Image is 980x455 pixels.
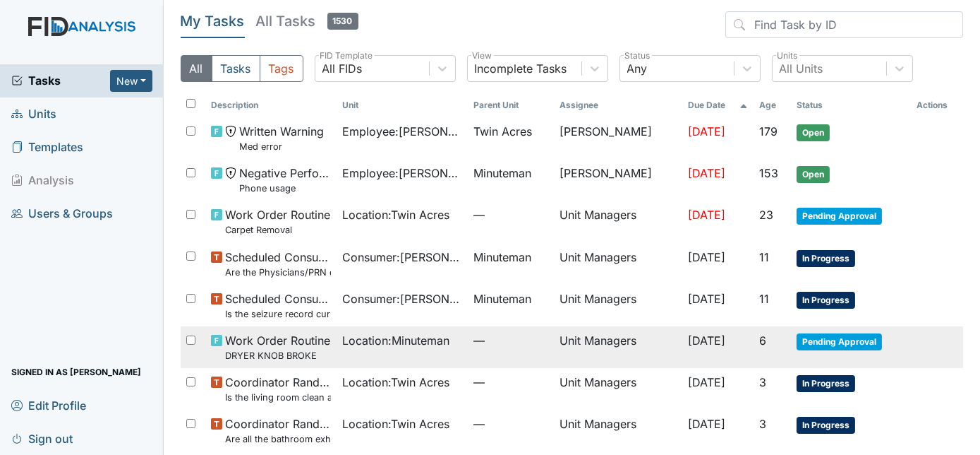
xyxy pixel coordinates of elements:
[239,182,331,195] small: Phone usage
[797,124,830,141] span: Open
[759,292,769,306] span: 11
[181,55,303,82] div: Type filter
[225,391,331,404] small: Is the living room clean and in good repair?
[797,208,882,225] span: Pending Approval
[11,72,110,89] a: Tasks
[797,375,855,392] span: In Progress
[225,374,331,404] span: Coordinator Random Is the living room clean and in good repair?
[225,349,330,362] small: DRYER KNOB BROKE
[327,13,358,30] span: 1530
[181,11,245,31] h5: My Tasks
[688,292,725,306] span: [DATE]
[759,208,773,222] span: 23
[342,123,462,140] span: Employee : [PERSON_NAME]
[554,93,682,117] th: Assignee
[225,415,331,446] span: Coordinator Random Are all the bathroom exhaust fan covers clean and dust free?
[342,206,449,223] span: Location : Twin Acres
[627,60,648,77] div: Any
[797,333,882,350] span: Pending Approval
[473,206,549,223] span: —
[342,165,462,182] span: Employee : [PERSON_NAME][GEOGRAPHIC_DATA]
[759,250,769,264] span: 11
[554,243,682,285] td: Unit Managers
[110,70,152,92] button: New
[475,60,567,77] div: Incomplete Tasks
[554,117,682,159] td: [PERSON_NAME]
[11,136,83,158] span: Templates
[181,55,212,82] button: All
[780,60,823,77] div: All Units
[225,223,330,237] small: Carpet Removal
[11,203,113,225] span: Users & Groups
[688,166,725,180] span: [DATE]
[797,166,830,183] span: Open
[554,326,682,368] td: Unit Managers
[337,93,468,117] th: Toggle SortBy
[11,427,73,449] span: Sign out
[186,99,195,108] input: Toggle All Rows Selected
[688,208,725,222] span: [DATE]
[759,333,766,348] span: 6
[225,266,331,279] small: Are the Physicians/PRN orders updated every 90 days?
[754,93,791,117] th: Toggle SortBy
[797,292,855,309] span: In Progress
[554,285,682,326] td: Unit Managers
[554,410,682,451] td: Unit Managers
[473,249,531,266] span: Minuteman
[11,103,56,125] span: Units
[759,417,766,431] span: 3
[797,250,855,267] span: In Progress
[342,249,462,266] span: Consumer : [PERSON_NAME]
[468,93,555,117] th: Toggle SortBy
[225,307,331,321] small: Is the seizure record current?
[239,165,331,195] span: Negative Performance Review Phone usage
[759,166,778,180] span: 153
[205,93,337,117] th: Toggle SortBy
[797,417,855,434] span: In Progress
[225,432,331,446] small: Are all the bathroom exhaust fan covers clean and dust free?
[212,55,260,82] button: Tasks
[688,375,725,389] span: [DATE]
[342,290,462,307] span: Consumer : [PERSON_NAME]
[225,249,331,279] span: Scheduled Consumer Chart Review Are the Physicians/PRN orders updated every 90 days?
[911,93,963,117] th: Actions
[725,11,963,38] input: Find Task by ID
[239,140,324,153] small: Med error
[239,123,324,153] span: Written Warning Med error
[688,124,725,138] span: [DATE]
[342,374,449,391] span: Location : Twin Acres
[473,290,531,307] span: Minuteman
[473,332,549,349] span: —
[225,290,331,321] span: Scheduled Consumer Chart Review Is the seizure record current?
[342,332,449,349] span: Location : Minuteman
[473,123,532,140] span: Twin Acres
[256,11,358,31] h5: All Tasks
[473,165,531,182] span: Minuteman
[554,368,682,410] td: Unit Managers
[759,124,778,138] span: 179
[260,55,303,82] button: Tags
[342,415,449,432] span: Location : Twin Acres
[682,93,753,117] th: Toggle SortBy
[554,159,682,201] td: [PERSON_NAME]
[473,415,549,432] span: —
[688,333,725,348] span: [DATE]
[688,250,725,264] span: [DATE]
[11,394,86,416] span: Edit Profile
[688,417,725,431] span: [DATE]
[225,206,330,237] span: Work Order Routine Carpet Removal
[759,375,766,389] span: 3
[11,361,141,383] span: Signed in as [PERSON_NAME]
[225,332,330,362] span: Work Order Routine DRYER KNOB BROKE
[473,374,549,391] span: —
[554,201,682,242] td: Unit Managers
[322,60,363,77] div: All FIDs
[791,93,911,117] th: Toggle SortBy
